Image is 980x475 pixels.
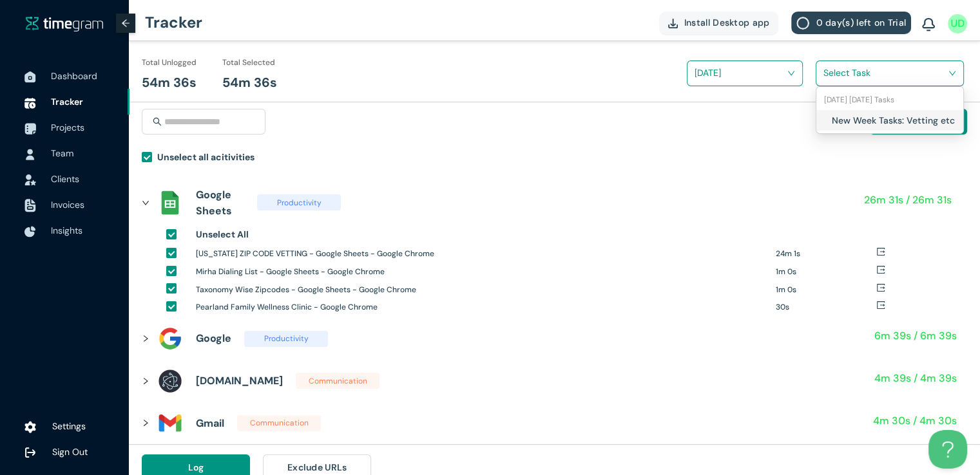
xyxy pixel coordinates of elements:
img: logOut.ca60ddd252d7bab9102ea2608abe0238.svg [24,447,36,458]
h1: Google [196,330,231,346]
h1: 1m 0s [776,266,876,278]
span: right [142,419,149,427]
h1: 26m 31s / 26m 31s [864,192,952,208]
span: Log [188,460,204,474]
span: export [876,247,885,256]
h1: 4m 30s / 4m 30s [873,413,957,429]
img: DashboardIcon [24,71,36,83]
span: export [876,265,885,274]
a: timegram [26,15,103,32]
h1: [US_STATE] ZIP CODE VETTING - Google Sheets - Google Chrome [196,248,766,260]
button: 0 day(s) left on Trial [791,12,911,34]
h1: Pearland Family Wellness Clinic - Google Chrome [196,301,766,313]
button: Install Desktop app [659,12,779,34]
img: assets%2Ficons%2Ficons8-google-240.png [157,326,183,351]
h1: Total Selected [222,57,275,69]
span: arrow-left [121,19,130,28]
img: timegram [26,16,103,32]
h1: 1m 0s [776,284,876,296]
img: BellIcon [922,18,935,32]
h1: 4m 39s / 4m 39s [874,370,957,386]
span: Sign Out [52,446,88,458]
img: assets%2Ficons%2Ficons8-gmail-240.png [157,410,183,436]
span: Exclude URLs [287,460,347,474]
span: Invoices [51,199,84,210]
img: UserIcon [948,14,967,33]
img: settings.78e04af822cf15d41b38c81147b09f22.svg [24,421,36,434]
iframe: Toggle Customer Support [928,430,967,469]
span: Productivity [244,331,328,347]
h1: Taxonomy Wise Zipcodes - Google Sheets - Google Chrome [196,284,766,296]
img: InsightsIcon [24,226,36,237]
h1: 24m 1s [776,248,876,260]
span: search [153,117,162,126]
img: assets%2Ficons%2Felectron-logo.png [157,368,183,394]
h1: [DOMAIN_NAME] [196,373,283,389]
img: UserIcon [24,149,36,160]
h1: 54m 36s [222,73,277,93]
h1: Google Sheets [196,187,244,219]
span: right [142,199,149,207]
div: 18-08-2025 Monday Tasks [816,89,963,110]
span: Productivity [257,194,341,210]
h1: 54m 36s [142,73,197,93]
span: Settings [52,420,86,432]
img: DownloadApp [668,19,678,28]
span: Team [51,147,73,159]
img: InvoiceIcon [24,174,36,185]
h1: Unselect all acitivities [157,150,255,164]
h1: Mirha Dialing List - Google Sheets - Google Chrome [196,266,766,278]
h1: 30s [776,301,876,313]
span: Communication [296,373,380,389]
span: Insights [51,225,82,236]
span: 0 day(s) left on Trial [816,15,906,30]
span: Install Desktop app [684,15,770,30]
h1: Total Unlogged [142,57,197,69]
img: assets%2Ficons%2Fsheets_official.png [157,190,183,216]
h1: 6m 39s / 6m 39s [874,328,957,344]
span: Clients [51,173,79,185]
img: InvoiceIcon [24,199,36,212]
span: Tracker [51,96,83,107]
h1: Unselect All [196,227,249,241]
span: export [876,301,885,310]
img: ProjectIcon [24,123,36,135]
h1: Gmail [196,415,224,431]
span: right [142,377,149,385]
span: Dashboard [51,70,97,82]
span: export [876,283,885,292]
img: TimeTrackerIcon [24,97,36,109]
span: Projects [51,122,84,133]
h1: Tracker [145,3,202,42]
span: right [142,335,149,342]
span: Communication [237,415,321,431]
